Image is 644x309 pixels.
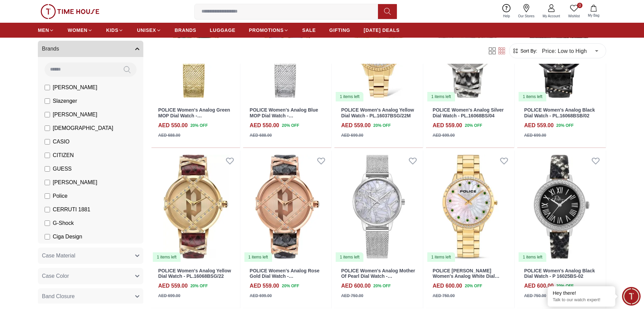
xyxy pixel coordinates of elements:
img: ... [41,4,99,19]
span: GIFTING [329,27,350,34]
a: KIDS [106,24,123,36]
div: 1 items left [519,252,546,262]
input: Ciga Design [45,234,50,239]
button: Sort By: [512,47,537,54]
h4: AED 600.00 [524,282,553,290]
img: POLICE Women's Analog Black Dial Watch - P 16025BS-02 [517,151,606,263]
span: WOMEN [68,27,88,34]
span: 20 % OFF [556,283,574,289]
div: Hey there! [553,290,610,296]
a: WOMEN [68,24,93,36]
a: POLICE [PERSON_NAME] Women's Analog White Dial Watch - PL.16067MSG/28M [433,268,500,285]
span: LUGGAGE [210,27,236,34]
span: 20 % OFF [282,283,299,289]
input: G-Shock [45,220,50,226]
div: AED 688.00 [250,132,272,138]
div: 1 items left [427,252,455,262]
h4: AED 600.00 [341,282,371,290]
input: CASIO [45,139,50,144]
input: [PERSON_NAME] [45,112,50,117]
img: POLICE Women's Analog Yellow Dial Watch - PL.16068BSG/22 [151,151,240,263]
span: GUESS [53,165,72,173]
div: AED 699.00 [158,293,180,299]
a: POLICE Women's Analog Green MOP Dial Watch - PEWLG0075902 [158,107,230,124]
span: Case Color [42,272,69,280]
span: Band Closure [42,292,75,301]
a: POLICE HORTA Women's Analog White Dial Watch - PL.16067MSG/28M1 items left [426,151,515,263]
span: 20 % OFF [190,122,208,129]
span: [PERSON_NAME] [53,83,97,92]
div: AED 699.00 [341,132,363,138]
span: My Account [540,14,563,19]
h4: AED 550.00 [158,121,188,130]
span: SALE [302,27,316,34]
span: MEN [38,27,49,34]
span: 20 % OFF [556,122,574,129]
p: Talk to our watch expert! [553,297,610,303]
img: POLICE Women's Analog Mother Of Pearl Dial Watch - PEWLG2229003 [334,151,423,263]
button: Band Closure [38,288,143,305]
a: POLICE Women's Analog Yellow Dial Watch - PL.16068BSG/221 items left [151,151,240,263]
button: My Bag [584,3,603,19]
div: AED 699.00 [250,293,272,299]
span: UNISEX [137,27,156,34]
div: 1 items left [336,92,363,101]
div: AED 688.00 [158,132,180,138]
a: LUGGAGE [210,24,236,36]
span: 20 % OFF [465,283,482,289]
span: 20 % OFF [373,283,390,289]
div: 1 items left [519,92,546,101]
div: AED 699.00 [524,132,546,138]
div: AED 750.00 [524,293,546,299]
div: 1 items left [427,92,455,101]
span: [DATE] DEALS [364,27,400,34]
span: Slazenger [53,97,77,105]
div: Price: Low to High [537,41,603,60]
div: Chat Widget [622,287,641,306]
a: POLICE Women's Analog Yellow Dial Watch - PL.16068BSG/22 [158,268,231,279]
span: Help [500,14,513,19]
h4: AED 559.00 [524,121,553,130]
span: 20 % OFF [190,283,208,289]
a: [DATE] DEALS [364,24,400,36]
a: Help [499,3,514,20]
div: 1 items left [244,252,272,262]
h4: AED 550.00 [250,121,279,130]
h4: AED 559.00 [433,121,462,130]
input: Police [45,193,50,199]
span: G-Shock [53,219,74,227]
a: 0Wishlist [564,3,584,20]
input: [PERSON_NAME] [45,180,50,185]
span: Case Material [42,252,75,260]
button: Case Color [38,268,143,284]
span: PROMOTIONS [249,27,284,34]
a: GIFTING [329,24,350,36]
span: Wishlist [566,14,582,19]
input: CITIZEN [45,153,50,158]
span: 0 [577,3,582,8]
img: POLICE HORTA Women's Analog White Dial Watch - PL.16067MSG/28M [426,151,515,263]
a: PROMOTIONS [249,24,289,36]
div: 1 items left [336,252,363,262]
span: KIDS [106,27,118,34]
a: Our Stores [514,3,539,20]
span: 20 % OFF [465,122,482,129]
a: SALE [302,24,316,36]
a: BRANDS [175,24,196,36]
input: GUESS [45,166,50,172]
div: AED 750.00 [433,293,455,299]
h4: AED 559.00 [341,121,371,130]
span: My Bag [585,13,602,18]
a: POLICE Women's Analog Black Dial Watch - PL.16068BSB/02 [524,107,595,118]
span: [PERSON_NAME] [53,111,97,119]
span: CASIO [53,138,70,146]
button: Case Material [38,248,143,264]
span: Police [53,192,68,200]
input: [PERSON_NAME] [45,85,50,90]
h4: AED 600.00 [433,282,462,290]
button: Brands [38,41,143,57]
a: POLICE Women's Analog Rose Gold Dial Watch - PL.16068BSR/32 [250,268,319,285]
span: BRANDS [175,27,196,34]
a: POLICE Women's Analog Black Dial Watch - P 16025BS-021 items left [517,151,606,263]
a: POLICE Women's Analog Mother Of Pearl Dial Watch - PEWLG22290031 items left [334,151,423,263]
